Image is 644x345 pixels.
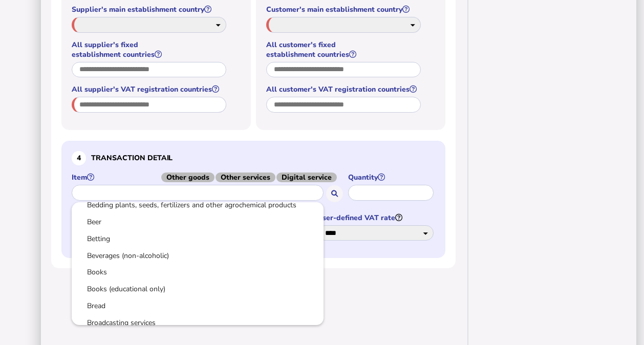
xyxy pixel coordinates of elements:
[80,249,315,262] a: Beverages (non-alcoholic)
[80,283,315,295] a: Books (educational only)
[80,266,315,278] a: Books
[80,215,315,228] a: Beer
[80,232,315,245] a: Betting
[80,299,315,312] a: Bread
[80,316,315,329] a: Broadcasting services
[61,141,445,258] section: Define the item, and answer additional questions
[80,199,315,211] a: Bedding plants, seeds, fertilizers and other agrochemical products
